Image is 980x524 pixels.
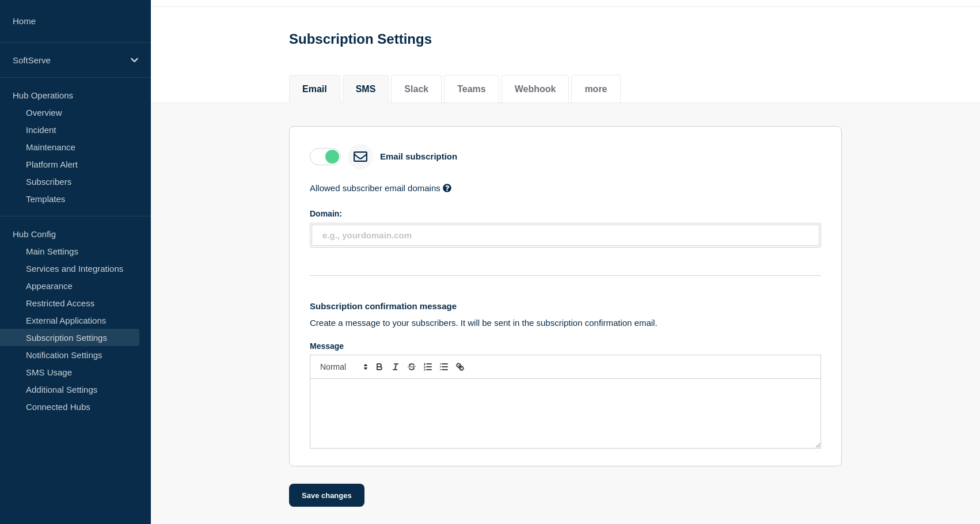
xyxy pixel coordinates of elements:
button: Email [302,84,327,94]
div: Message [310,341,821,351]
span: Allowed subscriber email domains [310,183,440,193]
h3: Subscription confirmation message [310,301,821,311]
button: Save changes [289,484,364,507]
button: Toggle italic text [388,360,404,374]
button: SMS [356,84,376,94]
button: Toggle bold text [371,360,388,374]
p: Create a message to your subscribers. It will be sent in the subscription confirmation email. [310,318,821,328]
button: Toggle link [452,360,468,374]
p: Domain: [310,209,821,218]
span: Font size [315,360,371,374]
div: Message [310,379,821,448]
input: e.g., yourdomain.com [322,230,812,240]
button: more [584,84,607,94]
h1: Subscription Settings [289,31,432,47]
button: Webhook [515,84,556,94]
button: Toggle bulleted list [436,360,452,374]
button: Toggle strikethrough text [404,360,420,374]
button: Teams [457,84,486,94]
button: Toggle ordered list [420,360,436,374]
p: SoftServe [13,55,123,65]
div: Email subscription [380,151,457,161]
button: Slack [404,84,428,94]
